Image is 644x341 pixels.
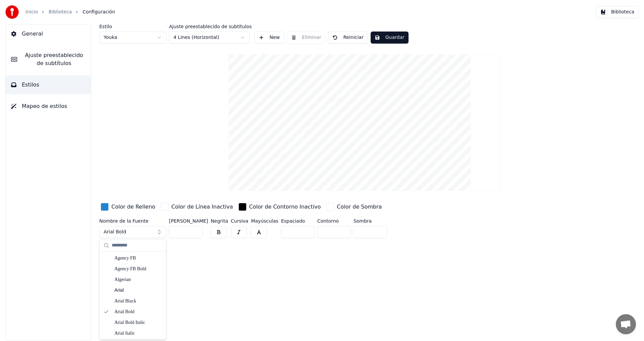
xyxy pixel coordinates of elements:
div: Arial [114,287,162,294]
button: General [6,24,91,43]
button: Color de Relleno [99,202,157,212]
button: Biblioteca [596,6,639,18]
div: Agency FB Bold [114,266,162,272]
span: General [22,30,43,38]
a: Biblioteca [49,9,72,15]
label: Cursiva [231,219,248,223]
nav: breadcrumb [25,9,115,15]
div: Arial Italic [114,330,162,337]
label: Estilo [99,24,166,29]
label: Mayúsculas [251,219,278,223]
button: Ajuste preestablecido de subtítulos [6,46,91,73]
div: Agency FB [114,255,162,262]
span: Arial Bold [104,229,126,235]
button: Color de Contorno Inactivo [237,202,322,212]
label: Contorno [317,219,351,223]
label: Negrita [211,219,228,223]
label: Sombra [354,219,387,223]
div: Color de Relleno [111,203,155,211]
label: Nombre de la Fuente [99,219,166,223]
img: youka [5,5,19,19]
button: Mapeo de estilos [6,97,91,116]
label: [PERSON_NAME] [169,219,208,223]
span: Estilos [22,81,39,89]
a: Inicio [25,9,38,15]
div: Color de Línea Inactiva [171,203,233,211]
div: Color de Sombra [337,203,382,211]
label: Espaciado [281,219,315,223]
div: Algerian [114,276,162,283]
div: Arial Black [114,298,162,304]
div: Arial Bold [114,308,162,315]
button: Color de Línea Inactiva [159,202,234,212]
button: Reiniciar [328,32,368,44]
span: Configuración [83,9,115,15]
button: Guardar [371,32,409,44]
button: New [254,32,284,44]
button: Estilos [6,75,91,94]
span: Ajuste preestablecido de subtítulos [22,51,86,67]
label: Ajuste preestablecido de subtítulos [169,24,252,29]
span: Mapeo de estilos [22,102,67,110]
div: Color de Contorno Inactivo [249,203,321,211]
div: Arial Bold Italic [114,319,162,326]
a: Open chat [616,314,636,334]
button: Color de Sombra [325,202,383,212]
